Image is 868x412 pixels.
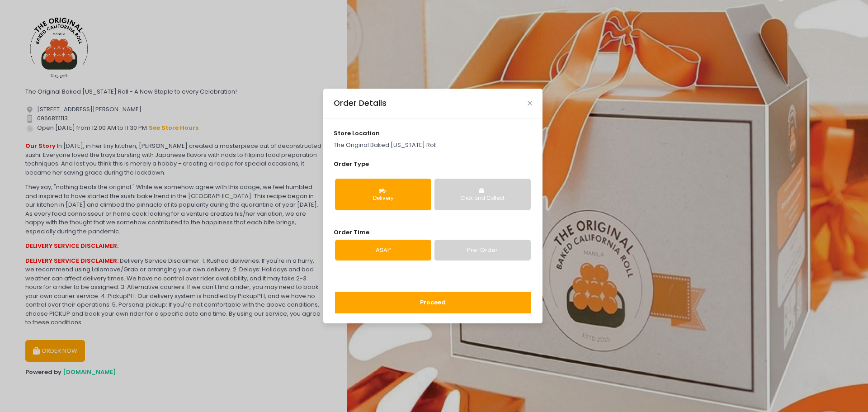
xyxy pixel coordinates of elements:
[334,160,369,168] span: Order Type
[334,141,533,150] p: The Original Baked [US_STATE] Roll
[335,240,431,260] a: ASAP
[334,228,369,237] span: Order Time
[528,101,532,105] button: Close
[335,292,531,313] button: Proceed
[434,240,531,260] a: Pre-Order
[341,194,425,203] div: Delivery
[434,179,531,210] button: Click and Collect
[334,97,387,109] div: Order Details
[334,129,380,137] span: store location
[335,179,431,210] button: Delivery
[441,194,524,203] div: Click and Collect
